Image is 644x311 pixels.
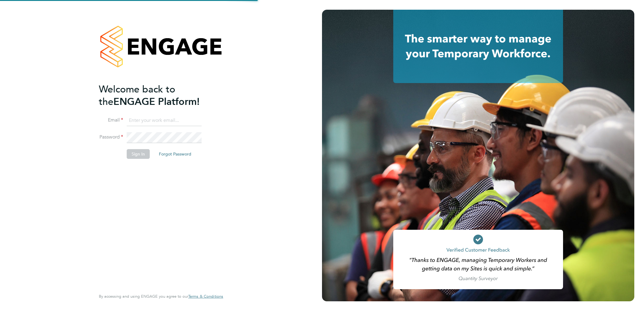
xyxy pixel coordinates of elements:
[127,115,202,126] input: Enter your work email...
[188,294,223,299] a: Terms & Conditions
[99,83,175,108] span: Welcome back to the
[99,83,217,108] h2: ENGAGE Platform!
[127,149,150,159] button: Sign In
[154,149,196,159] button: Forgot Password
[99,134,123,140] label: Password
[99,117,123,123] label: Email
[99,294,223,299] span: By accessing and using ENGAGE you agree to our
